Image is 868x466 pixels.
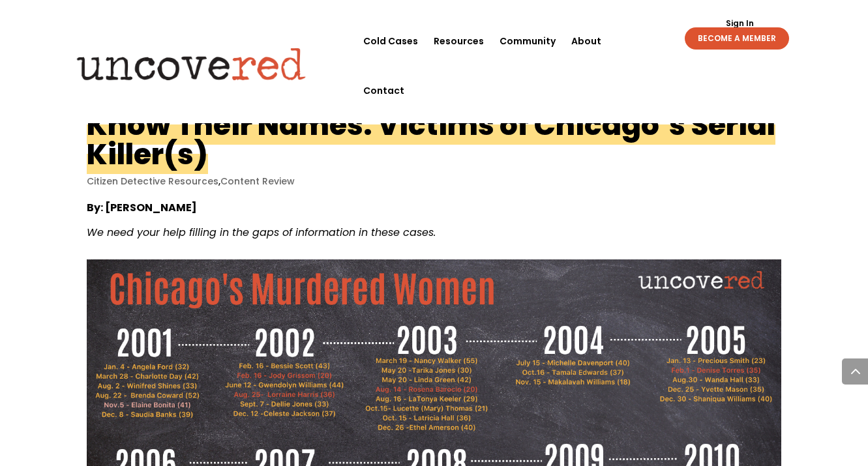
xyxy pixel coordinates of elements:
[500,16,556,66] a: Community
[719,20,761,27] a: Sign In
[363,16,418,66] a: Cold Cases
[87,175,218,188] a: Citizen Detective Resources
[87,175,781,188] p: ,
[220,175,295,188] a: Content Review
[66,38,317,89] img: Uncovered logo
[571,16,601,66] a: About
[87,225,436,240] span: We need your help filling in the gaps of information in these cases.
[87,105,775,174] h1: Know Their Names: Victims of Chicago’s Serial Killer(s)
[434,16,484,66] a: Resources
[87,200,197,215] strong: By: [PERSON_NAME]
[363,66,404,115] a: Contact
[685,27,789,50] a: BECOME A MEMBER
